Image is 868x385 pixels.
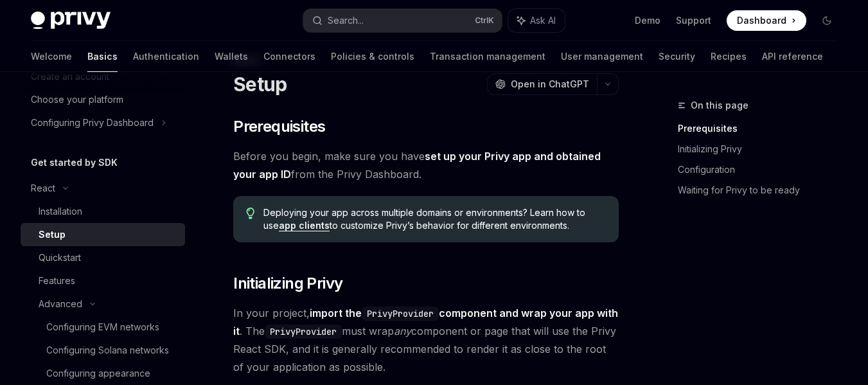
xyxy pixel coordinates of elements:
[31,115,154,130] div: Configuring Privy Dashboard
[21,88,185,111] a: Choose your platform
[233,116,325,137] span: Prerequisites
[46,366,150,381] div: Configuring appearance
[87,41,118,72] a: Basics
[678,139,847,159] a: Initializing Privy
[475,15,494,26] span: Ctrl K
[331,41,414,72] a: Policies & controls
[31,155,118,170] h5: Get started by SDK
[561,41,643,72] a: User management
[233,73,287,96] h1: Setup
[21,246,185,269] a: Quickstart
[394,325,411,337] em: any
[263,206,606,232] span: Deploying your app across multiple domains or environments? Learn how to use to customize Privy’s...
[246,208,255,219] svg: Tip
[31,41,72,72] a: Welcome
[31,92,123,107] div: Choose your platform
[678,159,847,180] a: Configuration
[635,14,660,27] a: Demo
[39,273,75,289] div: Features
[21,200,185,223] a: Installation
[303,9,502,32] button: Search...CtrlK
[727,10,806,31] a: Dashboard
[762,41,823,72] a: API reference
[487,73,597,95] button: Open in ChatGPT
[39,227,66,242] div: Setup
[21,316,185,339] a: Configuring EVM networks
[362,307,439,321] code: PrivyProvider
[737,14,786,27] span: Dashboard
[659,41,695,72] a: Security
[711,41,747,72] a: Recipes
[46,343,169,358] div: Configuring Solana networks
[215,41,248,72] a: Wallets
[233,304,619,376] span: In your project, . The must wrap component or page that will use the Privy React SDK, and it is g...
[31,12,111,30] img: dark logo
[263,41,315,72] a: Connectors
[39,250,81,265] div: Quickstart
[328,13,364,28] div: Search...
[265,325,342,339] code: PrivyProvider
[678,180,847,201] a: Waiting for Privy to be ready
[46,319,159,335] div: Configuring EVM networks
[21,339,185,362] a: Configuring Solana networks
[676,14,711,27] a: Support
[21,362,185,385] a: Configuring appearance
[511,78,589,91] span: Open in ChatGPT
[678,118,847,139] a: Prerequisites
[530,14,556,27] span: Ask AI
[508,9,565,32] button: Ask AI
[21,269,185,292] a: Features
[279,220,330,231] a: app clients
[39,204,82,219] div: Installation
[233,307,618,337] strong: import the component and wrap your app with it
[233,147,619,183] span: Before you begin, make sure you have from the Privy Dashboard.
[21,223,185,246] a: Setup
[133,41,199,72] a: Authentication
[691,98,748,113] span: On this page
[233,273,342,294] span: Initializing Privy
[31,181,55,196] div: React
[39,296,82,312] div: Advanced
[430,41,545,72] a: Transaction management
[817,10,837,31] button: Toggle dark mode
